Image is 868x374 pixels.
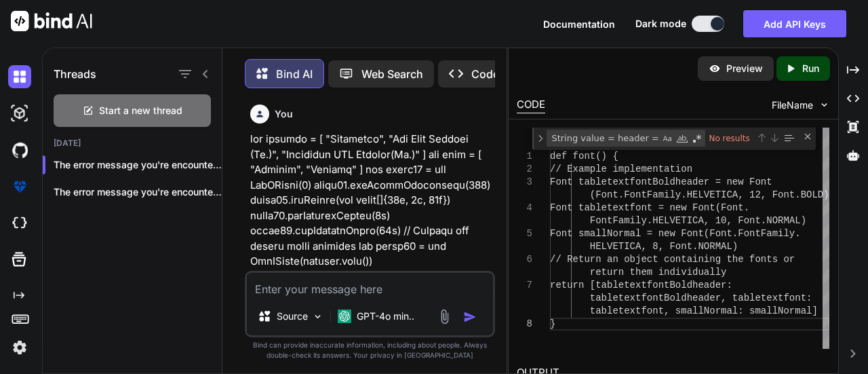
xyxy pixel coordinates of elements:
[517,97,545,113] div: CODE
[245,340,495,360] p: Bind can provide inaccurate information, including about people. Always double-check its answers....
[675,132,689,145] div: Match Whole Word (Alt+W)
[517,163,532,176] div: 2
[795,228,801,239] span: .
[802,62,819,75] p: Run
[11,11,92,31] img: Bind AI
[517,202,532,214] div: 4
[463,310,477,324] img: icon
[635,17,686,31] span: Dark mode
[338,310,351,323] img: GPT-4o mini
[357,310,414,323] p: GPT-4o min..
[550,280,732,291] span: return [tabletextfontBoldheader:
[781,130,796,145] div: Find in Selection (Alt+L)
[543,18,615,30] span: Documentation
[550,176,772,187] span: Font tabletextfontBoldheader = new Font
[532,128,816,150] div: Find / Replace
[590,241,738,252] span: HELVETICA, 8, Font.NORMAL)
[8,175,31,198] img: premium
[8,65,31,88] img: darkChat
[543,17,615,31] button: Documentation
[99,104,182,117] span: Start a new thread
[590,215,806,226] span: FontFamily.HELVETICA, 10, Font.NORMAL)
[550,202,749,213] span: Font tabletextfont = new Font(Font.
[534,128,547,150] div: Toggle Replace
[756,132,767,143] div: Previous Match (Shift+Enter)
[8,212,31,235] img: cloudideIcon
[517,253,532,266] div: 6
[517,279,532,292] div: 7
[772,98,813,112] span: FileName
[43,138,222,149] h2: [DATE]
[277,310,308,323] p: Source
[8,102,31,125] img: darkAi-studio
[709,62,721,75] img: preview
[743,10,846,37] button: Add API Keys
[517,150,532,163] div: 1
[550,164,692,174] span: // Example implementation
[437,309,452,324] img: attachment
[361,66,423,82] p: Web Search
[54,66,96,82] h1: Threads
[707,130,754,147] div: No results
[660,132,674,145] div: Match Case (Alt+C)
[802,131,813,142] div: Close (Escape)
[54,185,222,199] p: The error message you're encountering in...
[517,318,532,331] div: 8
[517,227,532,240] div: 5
[726,62,763,75] p: Preview
[590,305,818,316] span: tabletextfont, smallNormal: smallNormal]
[517,176,532,189] div: 3
[8,336,31,359] img: settings
[818,99,830,111] img: chevron down
[550,318,555,329] span: }
[312,311,323,322] img: Pick Models
[275,107,293,121] h6: You
[54,158,222,172] p: The error message you're encountering, `...
[550,254,795,265] span: // Return an object containing the fonts or
[590,189,829,200] span: (Font.FontFamily.HELVETICA, 12, Font.BOLD)
[276,66,313,82] p: Bind AI
[471,66,553,82] p: Code Generator
[590,267,727,278] span: return them individually
[590,293,812,303] span: tabletextfontBoldheader, tabletextfont:
[769,132,780,143] div: Next Match (Enter)
[547,130,660,146] textarea: Find
[550,151,618,162] span: def font() {
[690,132,704,145] div: Use Regular Expression (Alt+R)
[8,138,31,162] img: githubDark
[550,228,795,239] span: Font smallNormal = new Font(Font.FontFamily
